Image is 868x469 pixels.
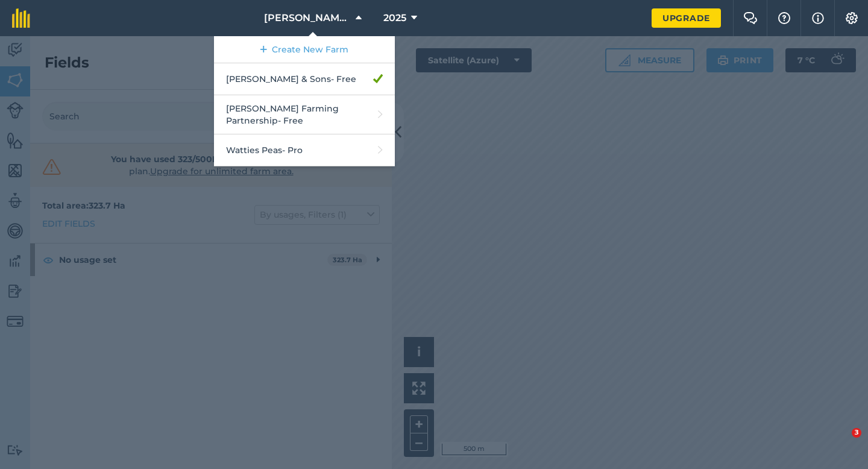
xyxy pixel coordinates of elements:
a: Create New Farm [214,36,395,63]
iframe: Intercom live chat [827,428,856,457]
span: [PERSON_NAME] & Sons [264,11,351,25]
span: 3 [852,428,861,438]
img: svg+xml;base64,PHN2ZyB4bWxucz0iaHR0cDovL3d3dy53My5vcmcvMjAwMC9zdmciIHdpZHRoPSIxNyIgaGVpZ2h0PSIxNy... [812,11,824,25]
img: Two speech bubbles overlapping with the left bubble in the forefront [743,12,758,24]
a: Watties Peas- Pro [214,134,395,166]
a: Upgrade [652,8,721,28]
a: [PERSON_NAME] Farming Partnership- Free [214,95,395,134]
img: A question mark icon [777,12,791,24]
img: fieldmargin Logo [12,8,30,28]
a: [PERSON_NAME] & Sons- Free [214,63,395,95]
img: A cog icon [844,12,859,24]
span: 2025 [383,11,406,25]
